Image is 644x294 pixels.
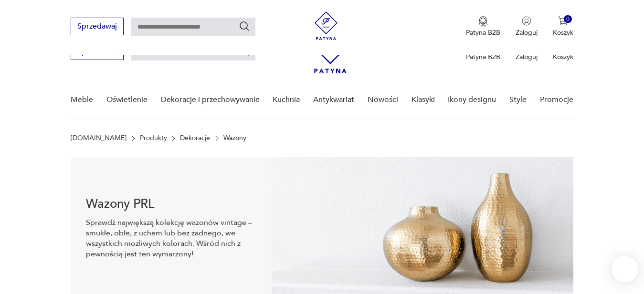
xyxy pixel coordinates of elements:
img: Ikona medalu [478,16,488,27]
p: Zaloguj [516,28,538,37]
a: [DOMAIN_NAME] [71,134,127,142]
p: Wazony [223,134,246,142]
img: Ikonka użytkownika [522,16,531,26]
p: Patyna B2B [466,28,500,37]
h1: Wazony PRL [86,198,256,210]
button: Patyna B2B [466,16,500,37]
a: Sprzedawaj [71,24,124,30]
a: Promocje [540,81,573,118]
p: Sprawdź największą kolekcję wazonów vintage – smukłe, obłe, z uchem lub bez żadnego, we wszystkic... [86,217,256,259]
p: Koszyk [553,28,573,37]
a: Ikona medaluPatyna B2B [466,16,500,37]
button: 0Koszyk [553,16,573,37]
p: Patyna B2B [466,52,500,61]
a: Style [509,81,527,118]
a: Kuchnia [273,81,300,118]
img: Ikona koszyka [558,16,568,26]
button: Zaloguj [516,16,538,37]
button: Szukaj [239,20,250,32]
div: 0 [564,15,572,23]
p: Koszyk [553,52,573,61]
a: Produkty [140,134,167,142]
a: Klasyki [412,81,435,118]
a: Sprzedawaj [71,49,124,55]
a: Ikony designu [448,81,496,118]
a: Dekoracje [180,134,210,142]
p: Zaloguj [516,52,538,61]
a: Nowości [368,81,398,118]
img: Patyna - sklep z meblami i dekoracjami vintage [312,11,340,40]
a: Meble [71,81,93,118]
a: Oświetlenie [106,81,148,118]
a: Antykwariat [313,81,354,118]
iframe: Smartsupp widget button [612,256,638,283]
button: Sprzedawaj [71,18,124,35]
a: Dekoracje i przechowywanie [161,81,260,118]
